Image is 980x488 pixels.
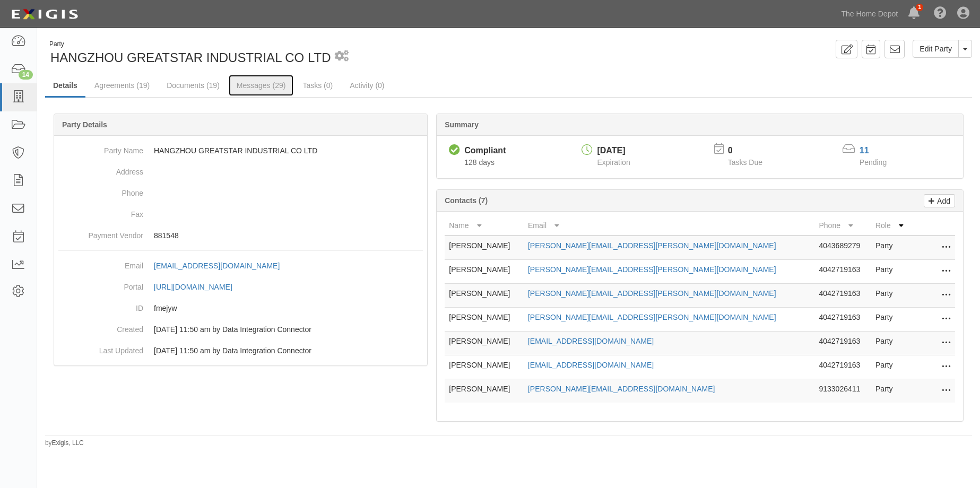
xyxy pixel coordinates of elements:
div: Compliant [464,145,506,157]
div: 14 [19,70,33,80]
td: Party [871,308,913,332]
div: HANGZHOU GREATSTAR INDUSTRIAL CO LTD [45,40,501,67]
dt: Payment Vendor [58,225,143,241]
td: Party [871,355,913,379]
dd: fmejyw [58,298,423,319]
div: Party [49,40,331,49]
b: Party Details [62,120,107,129]
p: 881548 [154,230,423,241]
dt: Address [58,161,143,177]
dt: ID [58,298,143,313]
div: [DATE] [597,145,630,157]
td: 4042719163 [814,355,871,379]
a: [PERSON_NAME][EMAIL_ADDRESS][PERSON_NAME][DOMAIN_NAME] [528,265,776,274]
span: Pending [860,158,887,167]
a: [PERSON_NAME][EMAIL_ADDRESS][PERSON_NAME][DOMAIN_NAME] [528,289,776,298]
dt: Email [58,255,143,271]
a: [EMAIL_ADDRESS][DOMAIN_NAME] [154,262,291,270]
a: [EMAIL_ADDRESS][DOMAIN_NAME] [528,361,654,369]
i: Help Center - Complianz [934,7,947,20]
td: Party [871,332,913,355]
td: Party [871,260,913,284]
a: Documents (19) [159,75,228,96]
a: Details [45,75,85,98]
td: 4043689279 [814,236,871,260]
a: Edit Party [913,40,959,58]
td: 4042719163 [814,260,871,284]
b: Contacts (7) [445,196,488,205]
dt: Created [58,319,143,335]
td: 4042719163 [814,284,871,308]
a: [PERSON_NAME][EMAIL_ADDRESS][PERSON_NAME][DOMAIN_NAME] [528,241,776,250]
div: [EMAIL_ADDRESS][DOMAIN_NAME] [154,260,280,271]
span: Since 05/12/2025 [464,158,495,167]
td: [PERSON_NAME] [445,260,524,284]
a: Exigis, LLC [52,439,84,447]
td: 9133026411 [814,379,871,403]
dt: Portal [58,276,143,292]
a: [URL][DOMAIN_NAME] [154,283,244,291]
td: [PERSON_NAME] [445,308,524,332]
td: Party [871,284,913,308]
img: logo-5460c22ac91f19d4615b14bd174203de0afe785f0fc80cf4dbbc73dc1793850b.png [8,5,81,24]
dt: Last Updated [58,340,143,356]
td: [PERSON_NAME] [445,355,524,379]
td: [PERSON_NAME] [445,284,524,308]
td: [PERSON_NAME] [445,379,524,403]
a: 11 [860,146,869,155]
td: [PERSON_NAME] [445,236,524,260]
p: 0 [728,145,776,157]
dt: Fax [58,204,143,220]
a: Add [924,194,955,207]
span: Expiration [597,158,630,167]
dd: 08/12/2022 11:50 am by Data Integration Connector [58,319,423,340]
dd: HANGZHOU GREATSTAR INDUSTRIAL CO LTD [58,140,423,161]
td: 4042719163 [814,308,871,332]
dt: Phone [58,182,143,198]
b: Summary [445,120,479,129]
a: [EMAIL_ADDRESS][DOMAIN_NAME] [528,337,654,345]
i: 1 scheduled workflow [335,51,349,62]
i: Compliant [449,145,460,156]
a: [PERSON_NAME][EMAIL_ADDRESS][PERSON_NAME][DOMAIN_NAME] [528,313,776,321]
span: HANGZHOU GREATSTAR INDUSTRIAL CO LTD [50,50,331,65]
dt: Party Name [58,140,143,156]
small: by [45,439,84,448]
th: Role [871,216,913,236]
p: Add [934,195,950,207]
a: The Home Depot [836,3,904,24]
a: Activity (0) [342,75,392,96]
td: Party [871,236,913,260]
td: [PERSON_NAME] [445,332,524,355]
a: Agreements (19) [86,75,158,96]
th: Email [524,216,814,236]
dd: 08/12/2022 11:50 am by Data Integration Connector [58,340,423,361]
th: Phone [814,216,871,236]
a: Messages (29) [229,75,294,96]
a: [PERSON_NAME][EMAIL_ADDRESS][DOMAIN_NAME] [528,385,715,393]
a: Tasks (0) [294,75,341,96]
td: Party [871,379,913,403]
td: 4042719163 [814,332,871,355]
th: Name [445,216,524,236]
span: Tasks Due [728,158,762,167]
